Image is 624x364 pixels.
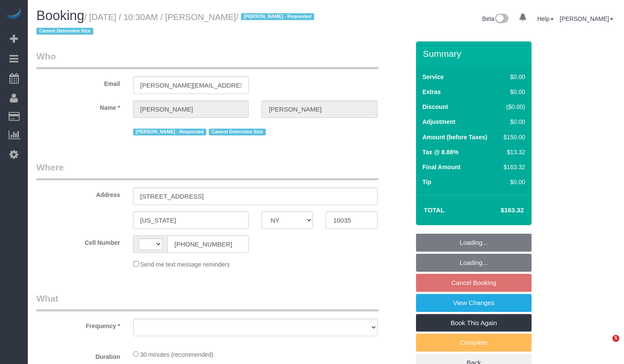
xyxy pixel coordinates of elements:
[560,15,613,22] a: [PERSON_NAME]
[494,14,508,25] img: New interface
[30,349,127,361] label: Duration
[422,178,431,186] label: Tip
[140,351,213,358] span: 30 minutes (recommended)
[133,100,249,118] input: First Name
[422,163,461,171] label: Final Amount
[422,73,444,81] label: Service
[241,13,314,20] span: [PERSON_NAME] - Requested
[30,235,127,247] label: Cell Number
[133,211,249,229] input: City
[30,76,127,88] label: Email
[133,76,249,94] input: Email
[612,335,619,342] span: 5
[500,117,525,126] div: $0.00
[500,148,525,156] div: $13.32
[36,28,93,35] span: Cannot Determine Size
[36,12,317,36] small: / [DATE] / 10:30AM / [PERSON_NAME]
[422,148,458,156] label: Tax @ 8.88%
[36,8,84,23] span: Booking
[30,319,127,330] label: Frequency *
[500,178,525,186] div: $0.00
[416,294,532,312] a: View Changes
[326,211,377,229] input: Zip Code
[261,100,377,118] input: Last Name
[140,261,229,268] span: Send me text message reminders
[500,133,525,141] div: $150.00
[422,88,441,96] label: Extras
[30,188,127,199] label: Address
[500,103,525,111] div: ($0.00)
[423,49,527,59] h3: Summary
[167,235,249,253] input: Cell Number
[133,129,206,135] span: [PERSON_NAME] - Requested
[422,133,487,141] label: Amount (before Taxes)
[5,9,22,21] img: Automaid Logo
[36,50,378,69] legend: Who
[595,335,615,355] iframe: Intercom live chat
[209,129,266,135] span: Cannot Determine Size
[500,163,525,171] div: $163.32
[424,206,445,214] strong: Total
[422,117,455,126] label: Adjustment
[30,100,127,112] label: Name *
[36,161,378,180] legend: Where
[482,15,509,22] a: Beta
[537,15,554,22] a: Help
[416,314,532,332] a: Book This Again
[475,207,524,214] h4: $163.32
[500,88,525,96] div: $0.00
[500,73,525,81] div: $0.00
[36,292,378,311] legend: What
[422,103,448,111] label: Discount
